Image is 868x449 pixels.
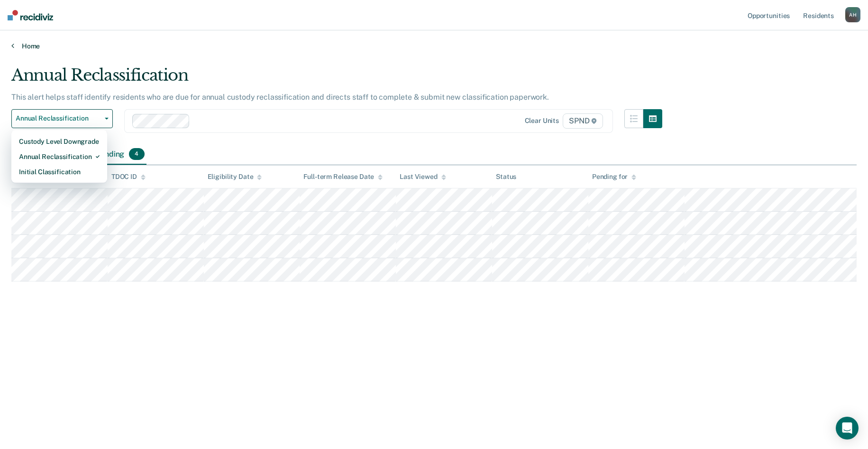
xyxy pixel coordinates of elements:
[208,173,262,181] div: Eligibility Date
[19,149,100,164] div: Annual Reclassification
[11,93,549,102] p: This alert helps staff identify residents who are due for annual custody reclassification and dir...
[111,173,146,181] div: TDOC ID
[303,173,383,181] div: Full-term Release Date
[400,173,446,181] div: Last Viewed
[19,134,100,149] div: Custody Level Downgrade
[16,114,101,122] span: Annual Reclassification
[129,148,144,160] span: 4
[19,164,100,179] div: Initial Classification
[11,42,857,50] a: Home
[563,113,603,129] span: SPND
[8,10,53,20] img: Recidiviz
[11,65,662,93] div: Annual Reclassification
[496,173,516,181] div: Status
[845,7,860,22] button: AH
[525,117,559,125] div: Clear units
[836,417,859,440] div: Open Intercom Messenger
[94,144,146,165] div: Pending4
[592,173,636,181] div: Pending for
[845,7,860,22] div: A H
[11,109,113,128] button: Annual Reclassification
